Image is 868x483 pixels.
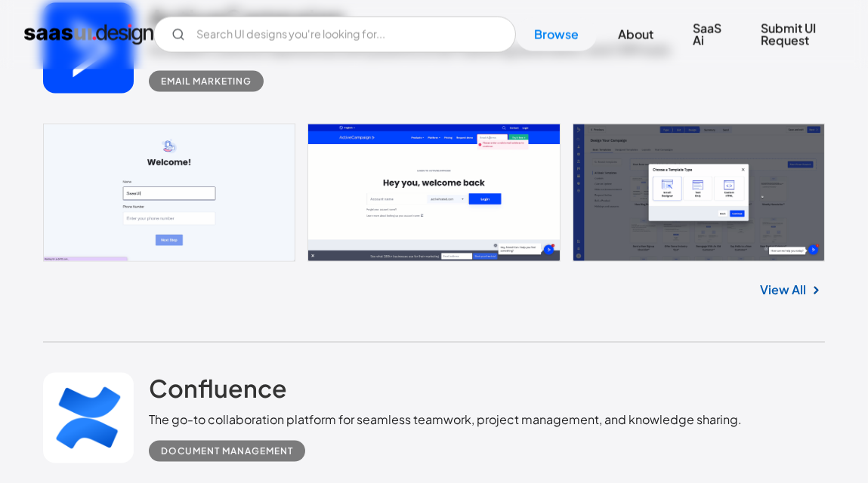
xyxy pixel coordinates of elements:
a: SaaS Ai [675,12,740,57]
div: Document Management [161,442,293,460]
a: About [600,18,672,51]
a: Confluence [149,373,287,411]
form: Email Form [153,17,516,53]
a: Submit UI Request [743,12,844,57]
input: Search UI designs you're looking for... [153,17,516,53]
div: The go-to collaboration platform for seamless teamwork, project management, and knowledge sharing. [149,411,742,429]
h2: Confluence [149,373,287,403]
div: Email Marketing [161,72,252,91]
a: home [24,23,153,47]
a: Browse [516,18,597,51]
a: View All [761,281,807,299]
